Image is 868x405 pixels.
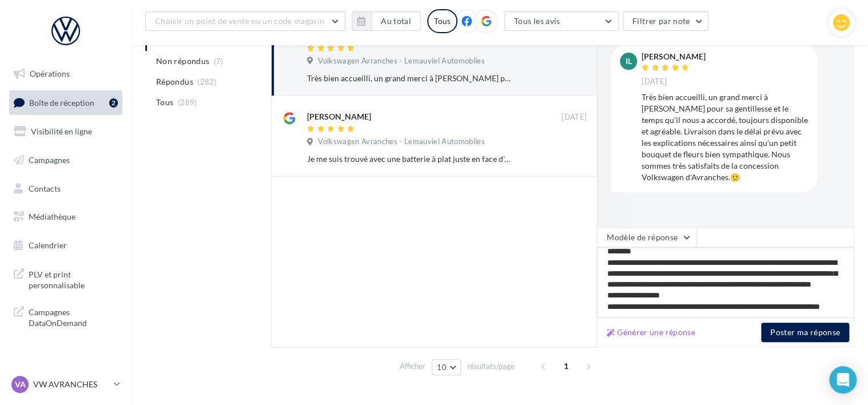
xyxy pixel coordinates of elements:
[145,11,345,31] button: Choisir un point de vente ou un code magasin
[29,304,118,329] span: Campagnes DataOnDemand
[156,76,193,88] span: Répondus
[7,90,125,115] a: Boîte de réception2
[7,120,125,144] a: Visibilité en ligne
[7,205,125,229] a: Médiathèque
[156,97,173,108] span: Tous
[307,73,512,84] div: Très bien accueilli, un grand merci à [PERSON_NAME] pour sa gentillesse et le temps qu'il nous a ...
[155,16,324,26] span: Choisir un point de vente ou un code magasin
[33,379,109,390] p: VW AVRANCHES
[7,262,125,296] a: PLV et print personnalisable
[29,155,70,165] span: Campagnes
[427,9,457,33] div: Tous
[642,77,667,87] span: [DATE]
[352,11,421,31] button: Au total
[437,363,447,372] span: 10
[156,55,209,67] span: Non répondus
[7,300,125,333] a: Campagnes DataOnDemand
[29,267,118,291] span: PLV et print personnalisable
[504,11,619,31] button: Tous les avis
[642,53,706,61] div: [PERSON_NAME]
[178,98,197,107] span: (289)
[197,77,217,86] span: (282)
[467,361,515,372] span: résultats/page
[7,62,125,86] a: Opérations
[371,11,421,31] button: Au total
[562,112,587,122] span: [DATE]
[307,111,371,122] div: [PERSON_NAME]
[307,153,512,165] div: Je me suis trouvé avec une batterie à plat juste en face d'eux et ils m'ont depanné tout de suite...
[597,228,696,247] button: Modèle de réponse
[761,323,849,342] button: Poster ma réponse
[7,148,125,172] a: Campagnes
[318,56,484,66] span: Volkswagen Avranches - Lemauviel Automobiles
[623,11,709,31] button: Filtrer par note
[9,374,122,395] a: VA VW AVRANCHES
[109,98,118,108] div: 2
[30,69,70,78] span: Opérations
[602,325,700,339] button: Générer une réponse
[626,55,632,67] span: IL
[31,126,92,136] span: Visibilité en ligne
[29,183,61,193] span: Contacts
[318,137,484,147] span: Volkswagen Avranches - Lemauviel Automobiles
[557,357,575,375] span: 1
[829,366,857,394] div: Open Intercom Messenger
[214,57,224,66] span: (7)
[7,177,125,201] a: Contacts
[29,212,75,221] span: Médiathèque
[400,361,425,372] span: Afficher
[514,16,560,26] span: Tous les avis
[29,240,67,250] span: Calendrier
[642,92,809,183] div: Très bien accueilli, un grand merci à [PERSON_NAME] pour sa gentillesse et le temps qu'il nous a ...
[15,379,26,390] span: VA
[29,97,94,107] span: Boîte de réception
[7,233,125,257] a: Calendrier
[432,359,461,375] button: 10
